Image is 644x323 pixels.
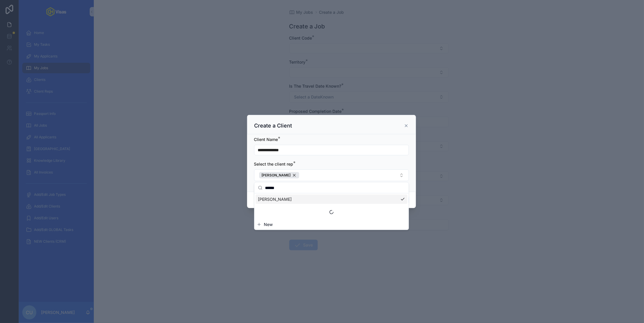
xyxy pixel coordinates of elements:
span: New [264,222,273,227]
button: New [257,222,406,227]
button: Select Button [254,169,409,181]
button: Unselect 48 [259,172,299,178]
div: Suggestions [254,193,409,219]
span: Select the client rep [254,161,293,166]
span: Client Name [254,137,278,142]
h3: Create a Client [254,122,292,129]
span: [PERSON_NAME] [262,173,291,178]
span: [PERSON_NAME] [258,196,292,202]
